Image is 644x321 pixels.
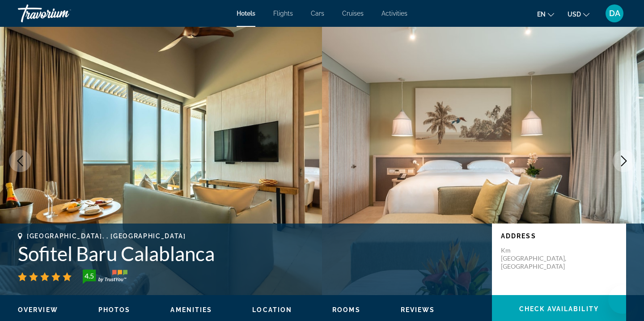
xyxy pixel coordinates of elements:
span: en [537,11,546,18]
button: Location [252,306,292,314]
p: Km [GEOGRAPHIC_DATA], [GEOGRAPHIC_DATA] [501,246,572,270]
button: Amenities [170,306,212,314]
span: Location [252,306,292,313]
a: Flights [273,10,293,17]
div: 4.5 [80,270,98,281]
a: Activities [381,10,407,17]
button: Previous image [9,150,31,172]
a: Cars [311,10,324,17]
button: Rooms [332,306,360,314]
span: Check Availability [519,305,599,313]
span: Overview [18,306,58,313]
span: USD [568,11,581,18]
a: Travorium [18,2,107,25]
span: [GEOGRAPHIC_DATA], , [GEOGRAPHIC_DATA] [27,232,186,240]
button: Change currency [568,8,589,21]
span: Rooms [332,306,360,313]
iframe: Button to launch messaging window [608,285,637,314]
p: Address [501,232,617,240]
button: User Menu [603,4,626,23]
a: Cruises [342,10,364,17]
button: Change language [537,8,554,21]
button: Overview [18,306,58,314]
img: trustyou-badge-hor.svg [83,270,127,284]
button: Reviews [401,306,435,314]
span: DA [609,9,620,18]
span: Reviews [401,306,435,313]
span: Photos [98,306,131,313]
button: Photos [98,306,131,314]
button: Next image [613,150,635,172]
a: Hotels [237,10,255,17]
h1: Sofitel Baru Calablanca [18,242,483,265]
span: Amenities [170,306,212,313]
